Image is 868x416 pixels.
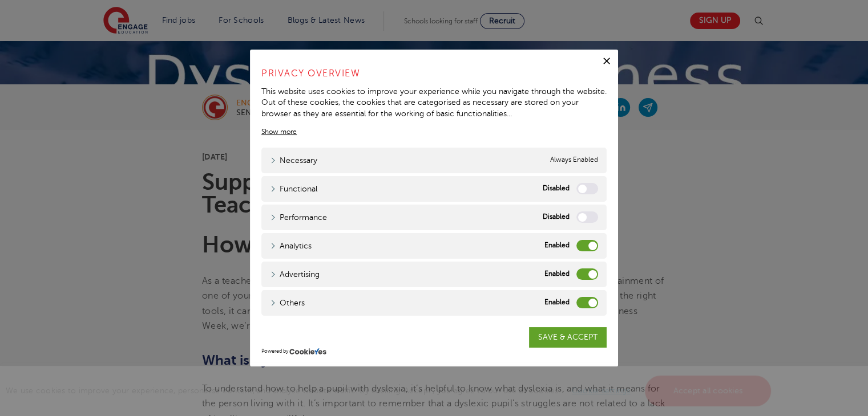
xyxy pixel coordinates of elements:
[270,211,327,223] a: Performance
[270,154,317,166] a: Necessary
[270,183,317,195] a: Functional
[261,67,607,80] h4: Privacy Overview
[261,86,607,120] div: This website uses cookies to improve your experience while you navigate through the website. Out ...
[6,386,774,395] span: We use cookies to improve your experience, personalise content, and analyse website traffic. By c...
[529,327,607,348] a: SAVE & ACCEPT
[261,348,607,356] div: Powered by
[572,386,631,395] a: Cookie settings
[270,297,305,309] a: Others
[270,268,320,280] a: Advertising
[645,376,772,406] a: Accept all cookies
[270,240,312,252] a: Analytics
[550,154,598,166] span: Always Enabled
[261,127,297,137] a: Show more
[289,348,326,355] img: CookieYes Logo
